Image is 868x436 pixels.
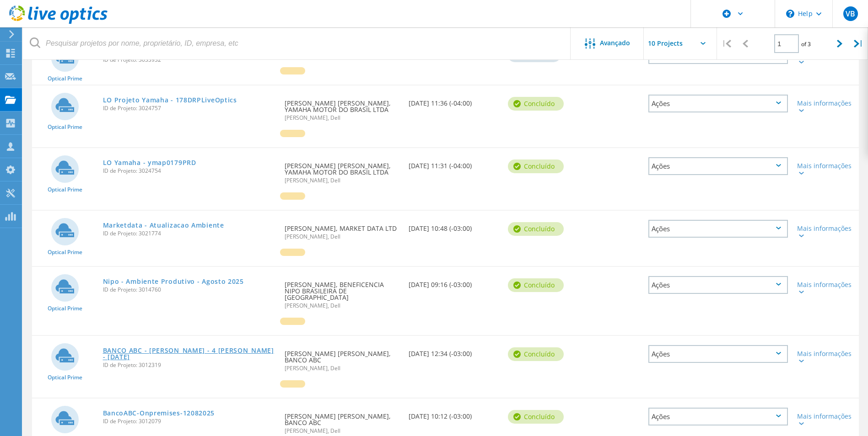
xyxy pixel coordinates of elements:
[9,19,108,26] a: Live Optics Dashboard
[648,276,788,294] div: Ações
[404,267,503,297] div: [DATE] 09:16 (-03:00)
[797,225,854,238] div: Mais informações
[103,231,276,236] span: ID de Projeto: 3021774
[48,375,82,380] span: Optical Prime
[103,287,276,292] span: ID de Projeto: 3014760
[508,347,564,361] div: Concluído
[846,10,855,17] span: VB
[285,178,399,183] span: [PERSON_NAME], Dell
[48,187,82,192] span: Optical Prime
[648,157,788,175] div: Ações
[797,100,854,113] div: Mais informações
[285,234,399,239] span: [PERSON_NAME], Dell
[508,160,564,173] div: Concluído
[103,97,237,103] a: LO Projeto Yamaha - 178DRPLiveOptics
[404,399,503,429] div: [DATE] 10:12 (-03:00)
[23,27,571,59] input: Pesquisar projetos por nome, proprietário, ID, empresa, etc
[404,336,503,366] div: [DATE] 12:34 (-03:00)
[48,76,82,81] span: Optical Prime
[103,106,276,111] span: ID de Projeto: 3024757
[508,410,564,424] div: Concluído
[797,282,854,294] div: Mais informações
[404,148,503,178] div: [DATE] 11:31 (-04:00)
[103,347,276,360] a: BANCO ABC - [PERSON_NAME] - 4 [PERSON_NAME] - [DATE]
[48,124,82,130] span: Optical Prime
[285,115,399,121] span: [PERSON_NAME], Dell
[103,362,276,368] span: ID de Projeto: 3012319
[717,27,736,60] div: |
[849,27,868,60] div: |
[103,168,276,174] span: ID de Projeto: 3024754
[103,419,276,424] span: ID de Projeto: 3012079
[280,148,404,192] div: [PERSON_NAME] [PERSON_NAME], YAMAHA MOTOR DO BRASIL LTDA
[508,278,564,292] div: Concluído
[797,351,854,363] div: Mais informações
[280,336,404,380] div: [PERSON_NAME] [PERSON_NAME], BANCO ABC
[280,267,404,318] div: [PERSON_NAME], BENEFICENCIA NIPO BRASILEIRA DE [GEOGRAPHIC_DATA]
[648,408,788,425] div: Ações
[48,306,82,311] span: Optical Prime
[600,40,630,46] span: Avançado
[508,222,564,236] div: Concluído
[280,85,404,130] div: [PERSON_NAME] [PERSON_NAME], YAMAHA MOTOR DO BRASIL LTDA
[404,211,503,241] div: [DATE] 10:48 (-03:00)
[103,222,224,229] a: Marketdata - Atualizacao Ambiente
[801,40,811,48] span: of 3
[103,410,215,416] a: BancoABC-Onpremises-12082025
[103,160,196,166] a: LO Yamaha - ymap0179PRD
[648,220,788,238] div: Ações
[797,413,854,426] div: Mais informações
[285,428,399,434] span: [PERSON_NAME], Dell
[797,52,854,64] div: Mais informações
[508,97,564,111] div: Concluído
[48,250,82,255] span: Optical Prime
[285,303,399,308] span: [PERSON_NAME], Dell
[103,57,276,63] span: ID de Projeto: 3033932
[648,95,788,112] div: Ações
[786,10,794,18] svg: \n
[285,366,399,371] span: [PERSON_NAME], Dell
[648,345,788,363] div: Ações
[280,211,404,249] div: [PERSON_NAME], MARKET DATA LTD
[797,163,854,175] div: Mais informações
[103,278,244,285] a: Nipo - Ambiente Produtivo - Agosto 2025
[404,85,503,116] div: [DATE] 11:36 (-04:00)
